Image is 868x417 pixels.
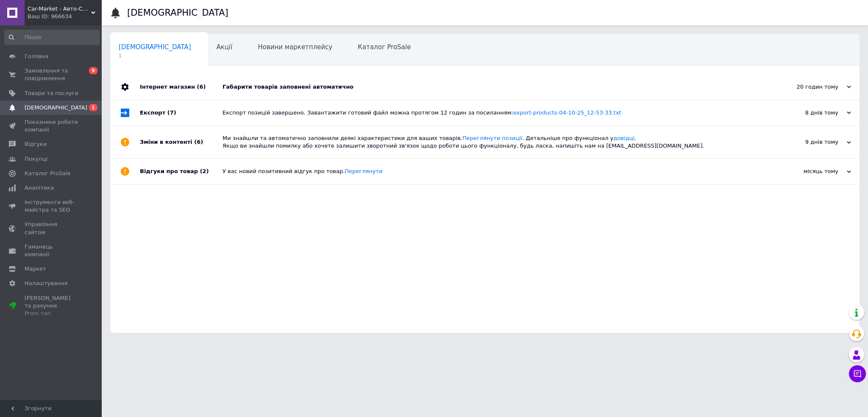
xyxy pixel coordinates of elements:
span: Замовлення та повідомлення [25,67,78,82]
span: [PERSON_NAME] та рахунки [25,294,78,318]
span: Car-Market - Авто-Світло [28,5,91,13]
span: (7) [167,109,176,116]
span: Аналітика [25,184,54,192]
span: Показники роботи компанії [25,118,78,134]
span: Товари та послуги [25,90,78,97]
span: 9 [89,67,97,74]
a: export-products-04-10-25_12-53-33.txt [513,109,621,116]
span: Гаманець компанії [25,243,78,258]
div: Відгуки про товар [140,159,223,184]
span: Акції [217,43,233,51]
span: [DEMOGRAPHIC_DATA] [119,43,191,51]
span: Покупці [25,155,47,163]
span: Каталог ProSale [25,170,70,177]
div: 9 днів тому [766,138,851,146]
div: Експорт [140,100,223,126]
div: Ваш ID: 966634 [28,13,102,20]
span: [DEMOGRAPHIC_DATA] [25,104,87,112]
span: Головна [25,53,48,60]
span: Маркет [25,265,46,273]
a: довідці [613,135,634,141]
div: Prom топ [25,310,78,317]
div: У вас новий позитивний відгук про товар. [223,168,766,175]
span: 1 [119,53,191,59]
div: Габарити товарів заповнені автоматично [223,83,766,91]
a: Переглянути позиції [462,135,522,141]
div: місяць тому [766,168,851,175]
div: Зміни в контенті [140,126,223,158]
div: 20 годин тому [766,83,851,91]
div: 8 днів тому [766,109,851,117]
a: Переглянути [345,168,382,174]
span: (2) [200,168,209,174]
span: Каталог ProSale [358,43,411,51]
h1: [DEMOGRAPHIC_DATA] [127,8,228,18]
span: Інструменти веб-майстра та SEO [25,199,78,214]
span: Налаштування [25,280,68,287]
span: Новини маркетплейсу [258,43,332,51]
span: Управління сайтом [25,221,78,236]
span: 1 [89,104,97,111]
input: Пошук [4,30,100,45]
span: Відгуки [25,140,47,148]
div: Експорт позицій завершено. Завантажити готовий файл можна протягом 12 годин за посиланням: [223,109,766,117]
button: Чат з покупцем [849,365,866,382]
div: Ми знайшли та автоматично заповнили деякі характеристики для ваших товарів. . Детальніше про функ... [223,134,766,150]
div: Інтернет магазин [140,74,223,100]
span: (6) [194,139,203,145]
span: (6) [197,84,206,90]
